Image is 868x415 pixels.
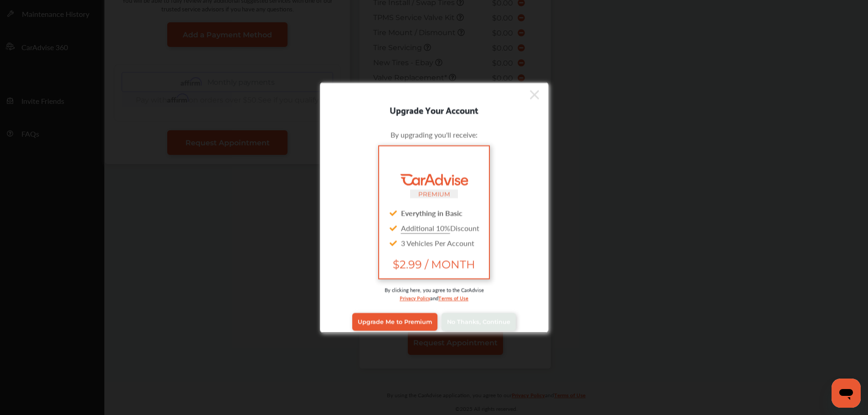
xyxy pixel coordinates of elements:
[334,129,534,139] div: By upgrading you'll receive:
[832,379,861,408] iframe: Button to launch messaging window
[400,293,430,302] a: Privacy Policy
[447,318,510,325] span: No Thanks, Continue
[386,235,481,250] div: 3 Vehicles Per Account
[442,313,516,330] a: No Thanks, Continue
[320,102,548,117] div: Upgrade Your Account
[401,222,450,233] u: Additional 10%
[352,313,437,330] a: Upgrade Me to Premium
[401,207,462,218] strong: Everything in Basic
[401,222,479,233] span: Discount
[386,257,481,271] span: $2.99 / MONTH
[418,190,450,197] small: PREMIUM
[358,318,432,325] span: Upgrade Me to Premium
[334,286,534,311] div: By clicking here, you agree to the CarAdvise and
[438,293,468,302] a: Terms of Use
